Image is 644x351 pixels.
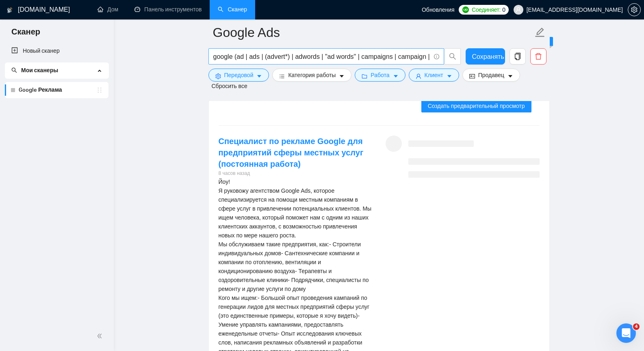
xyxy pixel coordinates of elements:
font: Соединяет: [472,6,501,13]
span: поиск [11,67,17,73]
a: домДом [98,6,118,13]
span: копия [510,53,525,60]
a: Новый сканер [11,43,102,59]
font: [EMAIL_ADDRESS][DOMAIN_NAME] [527,7,623,13]
font: - Сантехнические компании и компании по отоплению, вентиляции и кондиционированию воздуха [219,250,360,274]
button: Создать предварительный просмотр [421,99,531,112]
font: Сохранять [472,53,504,60]
button: удалить [530,48,546,65]
img: upwork-logo.png [462,6,469,13]
span: курсор вниз [339,73,345,79]
font: Йоу! [219,179,230,185]
a: Google Реклама [19,82,96,98]
input: Имя сканера... [213,22,533,43]
span: двойной левый [97,332,105,340]
font: Обновления [422,6,455,13]
button: параметрПередовойкурсор вниз [208,69,269,82]
span: поиск [445,53,460,60]
font: Кого мы ищем: [219,295,258,301]
span: пользователь [516,7,521,13]
button: параметр [628,3,641,16]
span: удалить [531,53,546,60]
li: Google Реклама [5,82,108,98]
span: курсор вниз [393,73,399,79]
li: Новый сканер [5,43,108,59]
font: 0 [502,6,505,13]
a: Специалист по рекламе Google для предприятий сферы местных услуг (постоянная работа) [219,137,364,168]
font: Сканер [11,27,40,37]
span: параметр [215,73,221,79]
span: курсор вниз [447,73,452,79]
button: пользовательКлиенткурсор вниз [409,69,459,82]
font: Клиент [425,72,443,78]
span: инфо-круг [434,54,439,59]
font: Создать предварительный просмотр [428,103,525,109]
font: Я руковожу агентством Google Ads, которое специализируется на помощи местным компаниям в сфере ус... [219,187,372,239]
button: поиск [445,48,461,65]
font: Мы обслуживаем такие предприятия, как: [219,241,329,248]
font: 4 [635,324,638,329]
span: курсор вниз [507,73,513,79]
font: - Умение управлять кампаниями, предоставлять еженедельные отчеты [219,312,360,337]
button: Удостоверение личностиПродавецкурсор вниз [462,69,520,82]
font: [DOMAIN_NAME] [18,6,70,13]
button: Сохранять [466,48,505,65]
a: параметр [628,6,641,13]
font: Сбросить все [212,83,247,89]
span: Удостоверение личности [469,73,475,79]
button: копия [510,48,526,65]
span: курсор вниз [256,73,262,79]
span: бары [279,73,285,79]
button: барыКатегория работыкурсор вниз [272,69,351,82]
font: - Подрядчики, специалисты по ремонту и другие услуги по дому [219,277,369,292]
a: приборная панельПанель инструментов [134,6,202,13]
span: пользователь [416,73,421,79]
font: 8 часов назад [219,170,250,176]
span: редактировать [535,27,545,38]
img: логотип [7,4,13,17]
font: Работа [371,72,389,78]
span: Мои сканеры [11,67,58,74]
font: Передовой [224,72,254,78]
input: Поиск работы фрилансером... [213,52,430,62]
font: Категория работы [288,72,336,78]
a: поискСканер [218,6,247,13]
button: папкаРаботакурсор вниз [355,69,405,82]
font: Продавец [478,72,504,78]
font: Мои сканеры [21,67,58,74]
span: папка [362,73,367,79]
font: - Большой опыт проведения кампаний по генерации лидов для местных предприятий сферы услуг (это ед... [219,295,370,319]
iframe: Интерком-чат в режиме реального времени [616,323,636,343]
span: держатель [96,87,103,93]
